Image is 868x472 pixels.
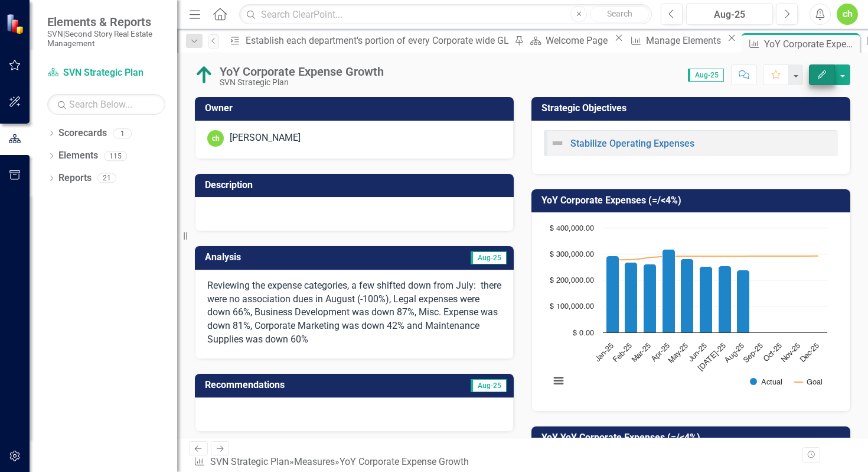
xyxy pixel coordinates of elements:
[606,256,619,333] path: Jan-25, 292,868.45. Actual.
[688,69,724,82] span: Aug-25
[742,342,765,364] text: Sep-25
[663,250,676,333] path: Apr-25, 316,461.72. Actual.
[97,173,116,183] div: 21
[47,29,165,49] small: SVN|Second Story Real Estate Management
[606,228,819,333] g: Actual, series 1 of 2. Bar series with 12 bars.
[205,180,508,190] h3: Description
[544,222,838,399] div: Chart. Highcharts interactive chart.
[294,456,335,467] a: Measures
[550,251,594,258] text: $ 300,000.00
[837,4,858,25] button: ch
[58,172,92,185] a: Reports
[686,4,773,25] button: Aug-25
[646,33,725,48] div: Manage Elements
[541,195,844,206] h3: YoY Corporate Expenses (=/<4%)
[58,149,98,163] a: Elements
[205,103,508,114] h3: Owner
[625,263,638,333] path: Feb-25, 268,434.6. Actual.
[225,33,511,48] a: Establish each department's portion of every Corporate wide GL
[550,303,594,311] text: $ 100,000.00
[607,9,632,18] span: Search
[6,14,27,34] img: ClearPoint Strategy
[764,37,857,51] div: YoY Corporate Expense Growth
[230,131,301,145] div: [PERSON_NAME]
[723,342,746,364] text: Aug-25
[205,380,412,390] h3: Recommendations
[541,103,844,114] h3: Strategic Objectives
[207,130,224,147] div: ch
[205,252,354,263] h3: Analysis
[750,377,782,386] button: Show Actual
[246,33,511,48] div: Establish each department's portion of every Corporate wide GL
[795,377,823,386] button: Show Goal
[780,342,802,364] text: Nov-25
[526,33,611,48] a: Welcome Page
[550,225,594,232] text: $ 400,000.00
[47,66,165,80] a: SVN Strategic Plan
[194,455,474,469] div: » »
[626,33,725,48] a: Manage Elements
[667,342,690,365] text: May-25
[47,15,165,29] span: Elements & Reports
[690,8,769,22] div: Aug-25
[687,342,709,363] text: Jun-25
[762,342,784,363] text: Oct-25
[594,342,615,363] text: Jan-25
[210,456,289,467] a: SVN Strategic Plan
[799,342,821,364] text: Dec-25
[719,266,732,333] path: Jul-25, 253,658.32. Actual.
[681,259,694,333] path: May-25, 281,600.84. Actual.
[47,94,165,115] input: Search Below...
[471,251,507,264] span: Aug-25
[340,456,469,467] div: YoY Corporate Expense Growth
[612,342,634,364] text: Feb-25
[550,277,594,285] text: $ 200,000.00
[650,342,671,363] text: Apr-25
[550,136,564,150] img: Not Defined
[104,151,127,161] div: 115
[590,6,649,22] button: Search
[220,78,384,87] div: SVN Strategic Plan
[737,270,750,333] path: Aug-25, 238,618.8. Actual.
[541,432,844,443] h3: YoY YoY Corporate Expenses (=/<4%)
[546,33,611,48] div: Welcome Page
[550,373,567,389] button: View chart menu, Chart
[239,4,652,25] input: Search ClearPoint...
[113,128,132,138] div: 1
[58,127,107,140] a: Scorecards
[631,342,652,364] text: Mar-25
[207,279,501,347] p: Reviewing the expense categories, a few shifted down from July: there were no association dues in...
[573,329,594,337] text: $ 0.00
[644,264,657,333] path: Mar-25, 262,073.25. Actual.
[195,66,214,85] img: Above Target
[697,342,727,373] text: [DATE]-25
[544,222,833,399] svg: Interactive chart
[220,65,384,78] div: YoY Corporate Expense Growth
[570,138,694,149] a: Stabilize Operating Expenses
[471,379,507,392] span: Aug-25
[700,267,713,333] path: Jun-25, 251,853.95. Actual.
